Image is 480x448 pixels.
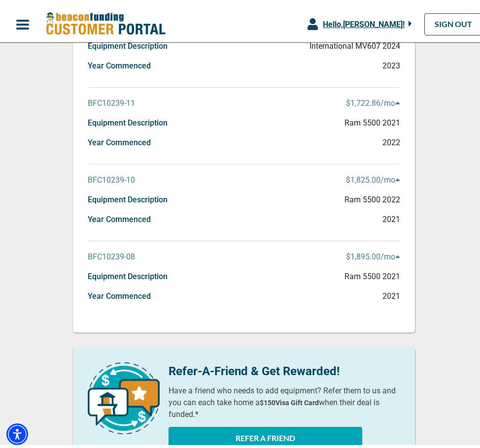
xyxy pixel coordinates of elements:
b: $150 Visa Gift Card [260,395,319,403]
p: Year Commenced [88,57,151,68]
p: Refer-A-Friend & Get Rewarded! [169,359,400,377]
p: Equipment Description [88,37,168,49]
div: Accessibility Menu [6,420,28,442]
p: BFC10239-11 [88,94,135,106]
p: 2021 [382,287,400,299]
p: 2021 [382,210,400,222]
p: Ram 5500 2021 [344,114,400,126]
span: Hello, [PERSON_NAME] ! [323,16,405,26]
p: Equipment Description [88,267,168,279]
p: 2022 [382,133,400,145]
button: REFER A FRIEND [169,423,362,446]
img: Beacon Funding Customer Portal Logo [45,8,166,33]
p: Equipment Description [88,191,168,202]
p: $1,825.00 /mo [346,171,400,183]
p: Year Commenced [88,287,151,299]
p: Equipment Description [88,114,168,126]
p: Have a friend who needs to add equipment? Refer them to us and you can each take home a when thei... [169,382,400,417]
p: $1,722.86 /mo [346,94,400,106]
img: refer-a-friend-icon.png [88,359,160,431]
p: International MV607 2024 [309,37,400,49]
p: BFC10239-10 [88,171,135,183]
p: Ram 5500 2022 [344,191,400,202]
p: Year Commenced [88,210,151,222]
p: Ram 5500 2021 [344,267,400,279]
p: Year Commenced [88,133,151,145]
p: $1,895.00 /mo [346,248,400,259]
p: BFC10239-08 [88,248,135,259]
p: 2023 [382,57,400,68]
